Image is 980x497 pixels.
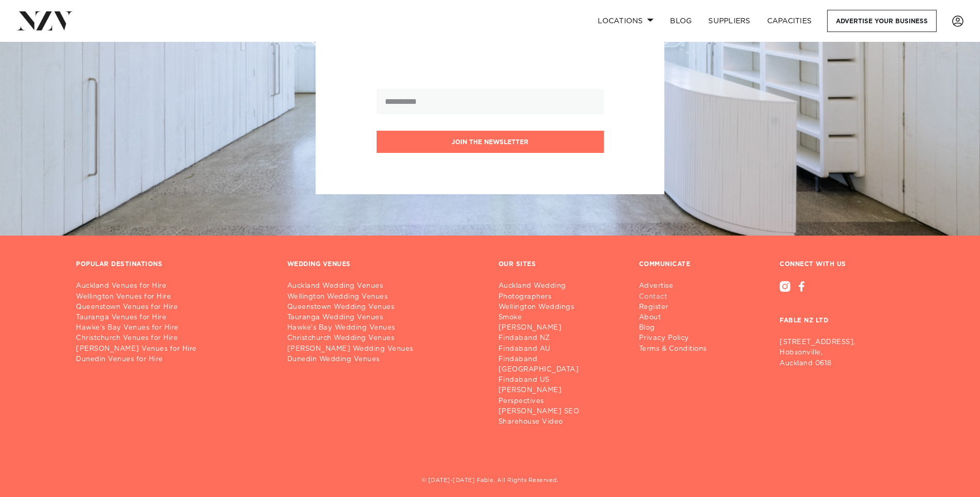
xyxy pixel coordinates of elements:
[700,10,758,32] a: SUPPLIERS
[499,354,623,375] a: Findaband [GEOGRAPHIC_DATA]
[639,260,691,269] h3: COMMUNICATE
[499,313,623,323] a: Smoke
[377,131,604,153] button: Join the newsletter
[287,323,482,333] a: Hawke's Bay Wedding Venues
[499,323,623,333] a: [PERSON_NAME]
[639,292,715,302] a: Contact
[499,260,536,269] h3: OUR SITES
[662,10,700,32] a: BLOG
[76,333,271,344] a: Christchurch Venues for Hire
[499,344,623,354] a: Findaband AU
[639,344,715,354] a: Terms & Conditions
[499,375,623,385] a: Findaband US
[76,302,271,313] a: Queenstown Venues for Hire
[827,10,937,32] a: Advertise your business
[287,344,482,354] a: [PERSON_NAME] Wedding Venues
[639,313,715,323] a: About
[76,313,271,323] a: Tauranga Venues for Hire
[499,385,623,396] a: [PERSON_NAME]
[76,477,904,486] h5: © [DATE]-[DATE] Fable. All Rights Reserved.
[499,302,623,313] a: Wellington Weddings
[499,407,623,417] a: [PERSON_NAME] SEO
[499,417,623,427] a: Sharehouse Video
[17,11,73,30] img: nzv-logo.png
[76,344,271,354] a: [PERSON_NAME] Venues for Hire
[76,292,271,302] a: Wellington Venues for Hire
[639,302,715,313] a: Register
[76,260,162,269] h3: POPULAR DESTINATIONS
[759,10,820,32] a: Capacities
[499,333,623,344] a: Findaband NZ
[287,354,482,365] a: Dunedin Wedding Venues
[499,281,623,302] a: Auckland Wedding Photographers
[499,396,623,407] a: Perspectives
[287,333,482,344] a: Christchurch Wedding Venues
[589,10,662,32] a: Locations
[287,292,482,302] a: Wellington Wedding Venues
[780,337,904,368] p: [STREET_ADDRESS], Hobsonville, Auckland 0618
[76,281,271,291] a: Auckland Venues for Hire
[639,333,715,344] a: Privacy Policy
[76,354,271,365] a: Dunedin Venues for Hire
[76,323,271,333] a: Hawke's Bay Venues for Hire
[287,281,482,291] a: Auckland Wedding Venues
[287,260,351,269] h3: WEDDING VENUES
[780,292,904,333] h3: FABLE NZ LTD
[639,281,715,291] a: Advertise
[639,323,715,333] a: Blog
[287,313,482,323] a: Tauranga Wedding Venues
[780,260,904,269] h3: CONNECT WITH US
[287,302,482,313] a: Queenstown Wedding Venues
